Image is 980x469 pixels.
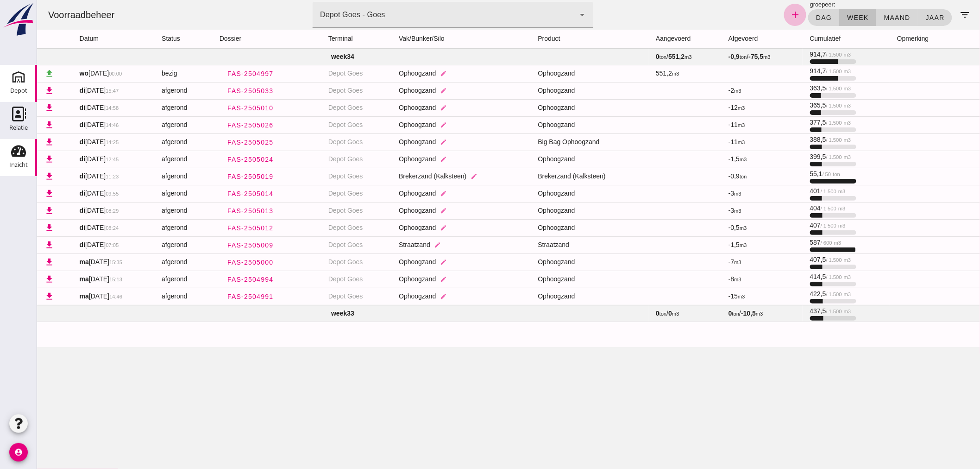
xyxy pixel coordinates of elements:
i: edit [403,87,410,94]
strong: di [43,87,48,94]
span: 407 [773,222,809,229]
strong: -10,5 [704,310,719,317]
span: FAS-2504991 [190,293,237,300]
td: Depot Goes [284,65,354,82]
small: m3 [727,54,734,60]
i: edit [403,207,410,214]
small: m3 [801,189,809,194]
button: dag [771,9,802,26]
button: jaar [881,9,915,26]
span: FAS-2505026 [190,121,237,129]
td: afgerond [117,288,175,305]
td: bezig [117,65,175,82]
span: 388,5 [773,136,814,143]
small: m3 [719,311,726,317]
i: edit [397,241,404,248]
span: jaar [888,14,908,21]
td: Ophoogzand [494,254,612,271]
small: 14:46 [69,122,82,128]
small: / 1.500 [784,189,799,194]
span: [DATE] [43,172,82,180]
small: m3 [647,54,655,60]
td: Ophoogzand [354,99,493,116]
span: 414,5 [773,273,814,280]
strong: ma [43,275,52,283]
span: -15 [691,292,708,300]
td: Ophoogzand [494,99,612,116]
span: [DATE] [43,207,82,214]
th: afgevoerd [684,30,766,48]
td: afgerond [117,202,175,219]
strong: di [43,172,48,180]
div: Voorraadbeheer [4,8,85,21]
span: FAS-2505000 [190,259,237,266]
strong: -75,5 [712,53,727,60]
i: download [7,206,17,215]
small: m3 [697,277,704,282]
small: / 1.500 [789,257,805,263]
small: m3 [701,105,708,111]
td: Big Bag Ophoogzand [494,133,612,151]
span: -12 [691,104,708,111]
strong: di [43,104,48,111]
td: Depot Goes [284,133,354,151]
th: dossier [175,30,284,48]
td: afgerond [117,168,175,185]
small: / 1.500 [789,120,805,126]
small: m3 [635,311,642,317]
td: afgerond [117,236,175,254]
small: m3 [697,191,704,196]
strong: di [43,138,48,146]
span: [DATE] [43,155,82,163]
small: m3 [807,292,814,297]
small: m3 [797,240,804,246]
th: terminal [284,30,354,48]
span: 377,5 [773,119,814,126]
strong: ma [43,292,52,300]
small: m3 [697,260,704,265]
td: Depot Goes [284,82,354,99]
td: Depot Goes [284,271,354,288]
td: Straatzand [494,236,612,254]
span: 914,7 [773,51,814,58]
td: afgerond [117,116,175,133]
small: 14:58 [69,105,82,111]
a: FAS-2504994 [182,271,244,288]
i: edit [403,139,410,146]
td: Ophoogzand [354,185,493,202]
td: Ophoogzand [494,116,612,133]
small: ton [695,311,703,317]
span: -7 [691,258,704,266]
td: Ophoogzand [494,82,612,99]
td: Ophoogzand [494,65,612,82]
span: FAS-2505024 [190,156,237,163]
a: FAS-2505025 [182,134,244,151]
td: Ophoogzand [354,254,493,271]
th: datum [35,30,118,48]
td: Ophoogzand [354,82,493,99]
strong: di [43,224,48,231]
span: -11 [691,138,708,146]
a: FAS-2505033 [182,82,244,99]
td: Ophoogzand [494,202,612,219]
span: [DATE] [43,104,82,111]
td: afgerond [117,219,175,236]
span: -1,5 [691,241,710,248]
td: Depot Goes [284,202,354,219]
i: edit [433,173,440,180]
span: [DATE] [43,241,82,248]
small: m3 [701,139,708,145]
td: afgerond [117,82,175,99]
a: FAS-2505024 [182,151,244,168]
td: Depot Goes [284,288,354,305]
i: edit [403,259,410,266]
span: FAS-2505025 [190,139,237,146]
small: / 1.500 [789,86,805,91]
small: m3 [807,52,814,57]
small: 07:05 [69,242,82,248]
i: edit [403,190,410,197]
td: Ophoogzand [354,288,493,305]
small: m3 [807,137,814,143]
span: FAS-2505010 [190,104,237,112]
i: download [7,257,17,267]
